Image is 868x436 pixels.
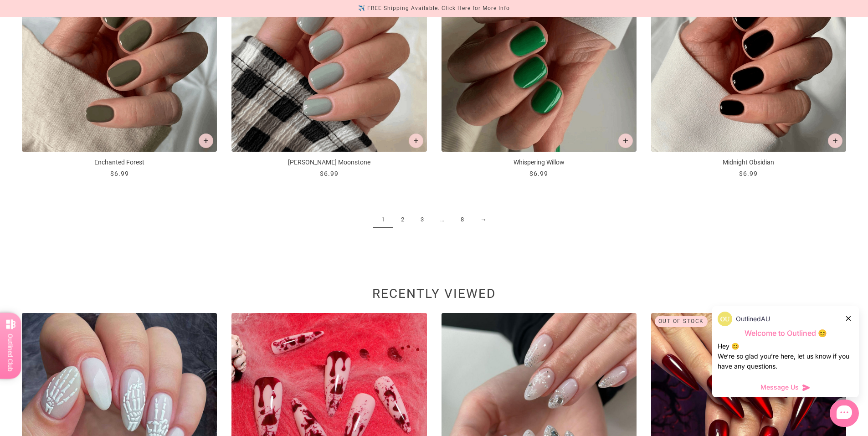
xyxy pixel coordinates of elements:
p: Midnight Obsidian [651,158,846,167]
p: [PERSON_NAME] Moonstone [231,158,426,167]
div: Out of stock [655,316,708,327]
p: Enchanted Forest [22,158,217,167]
span: $6.99 [739,170,758,177]
a: → [472,211,495,228]
a: 3 [412,211,432,228]
span: 1 [373,211,393,228]
p: OutlinedAU [736,314,770,324]
button: Add to cart [618,133,633,148]
h2: Recently viewed [22,291,846,301]
button: Add to cart [409,133,423,148]
div: ✈️ FREE Shipping Available. Click Here for More Info [358,4,510,13]
span: $6.99 [320,170,339,177]
span: ... [432,211,452,228]
span: $6.99 [110,170,129,177]
a: 2 [393,211,412,228]
p: Welcome to Outlined 😊 [718,328,853,338]
button: Add to cart [199,133,213,148]
button: Add to cart [828,133,842,148]
span: Message Us [760,383,799,392]
a: 8 [452,211,472,228]
p: Whispering Willow [442,158,637,167]
img: data:image/png;base64,iVBORw0KGgoAAAANSUhEUgAAACQAAAAkCAYAAADhAJiYAAACJklEQVR4AexUO28TQRice/mFQxI... [718,312,732,326]
div: Hey 😊 We‘re so glad you’re here, let us know if you have any questions. [718,341,853,371]
span: $6.99 [529,170,548,177]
